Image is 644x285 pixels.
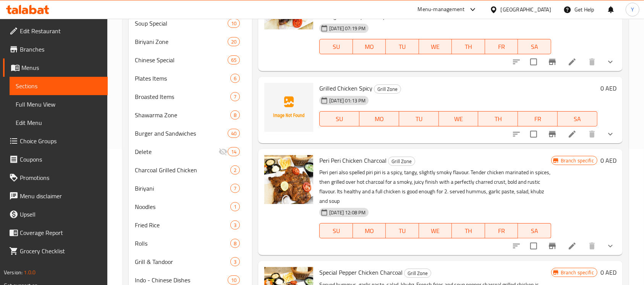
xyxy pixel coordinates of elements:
span: [DATE] 12:08 PM [326,209,369,216]
div: Biriyani Zone20 [129,32,252,51]
span: Soup Special [135,19,228,28]
div: items [230,239,240,248]
span: Biriyani Zone [135,37,228,46]
button: show more [601,53,620,71]
div: Chinese Special [135,55,228,65]
a: Promotions [3,168,108,187]
button: MO [359,111,399,126]
svg: Inactive section [218,147,228,156]
button: sort-choices [507,237,526,255]
button: Branch-specific-item [543,125,561,143]
button: SU [319,39,353,54]
span: 6 [231,75,239,82]
svg: Show Choices [606,241,615,251]
button: SA [518,223,551,238]
span: WE [422,41,449,52]
span: Indo - Chinese Dishes [135,275,228,285]
span: 8 [231,112,239,119]
div: [GEOGRAPHIC_DATA] [501,5,551,14]
button: sort-choices [507,125,526,143]
div: items [230,220,240,230]
a: Edit Restaurant [3,22,108,40]
button: SU [319,111,359,126]
a: Branches [3,40,108,58]
span: Grocery Checklist [20,246,102,256]
span: TH [455,41,482,52]
button: TH [452,223,485,238]
button: delete [583,53,601,71]
img: Peri Peri Chicken Charcoal [264,155,313,204]
span: Select to update [526,238,542,254]
button: MO [353,223,386,238]
svg: Show Choices [606,57,615,66]
div: items [228,37,240,46]
a: Menus [3,58,108,77]
span: TU [389,41,416,52]
button: TH [478,111,518,126]
span: WE [422,225,449,236]
span: FR [521,113,555,125]
span: 20 [228,38,239,45]
span: MO [356,225,383,236]
div: Biriyani7 [129,179,252,198]
span: 10 [228,20,239,27]
div: Shawarma Zone8 [129,106,252,124]
span: Special Pepper Chicken Charcoal [319,267,403,278]
div: Burger and Sandwiches [135,129,228,138]
span: 3 [231,222,239,229]
div: Chinese Special65 [129,51,252,69]
button: TU [399,111,439,126]
div: Grill Zone [374,84,401,94]
span: Select to update [526,54,542,70]
span: Charcoal Grilled Chicken [135,165,230,175]
span: 8 [231,240,239,247]
a: Edit Menu [10,113,108,132]
button: MO [353,39,386,54]
div: items [228,147,240,156]
span: [DATE] 07:19 PM [326,25,369,32]
div: Broasted Items7 [129,87,252,106]
span: Grilled Chicken Spicy [319,83,372,94]
a: Grocery Checklist [3,242,108,260]
span: 65 [228,57,239,64]
h6: 0 AED [600,267,616,278]
div: Burger and Sandwiches40 [129,124,252,142]
button: Branch-specific-item [543,53,561,71]
span: TU [402,113,436,125]
button: FR [485,39,518,54]
span: Coupons [20,155,102,164]
div: items [228,129,240,138]
div: Menu-management [418,5,465,14]
span: Fried Rice [135,220,230,230]
span: WE [442,113,476,125]
span: Edit Menu [16,118,102,127]
div: Grill & Tandoor3 [129,253,252,271]
div: Fried Rice3 [129,216,252,234]
span: Branch specific [558,269,597,276]
div: Noodles1 [129,198,252,216]
span: Version: [4,267,23,277]
a: Upsell [3,205,108,223]
a: Sections [10,77,108,95]
div: Grill Zone [404,269,431,278]
span: TH [455,225,482,236]
span: Coverage Report [20,228,102,237]
button: FR [485,223,518,238]
span: SU [323,41,350,52]
span: Broasted Items [135,92,230,101]
div: Plates Items6 [129,69,252,87]
div: Plates Items [135,74,230,83]
button: WE [419,223,452,238]
span: Branches [20,45,102,54]
span: Noodles [135,202,230,211]
div: Grill & Tandoor [135,257,230,266]
span: Sections [16,81,102,91]
button: TU [386,39,419,54]
a: Edit menu item [568,130,577,139]
span: MO [356,41,383,52]
span: Upsell [20,210,102,219]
